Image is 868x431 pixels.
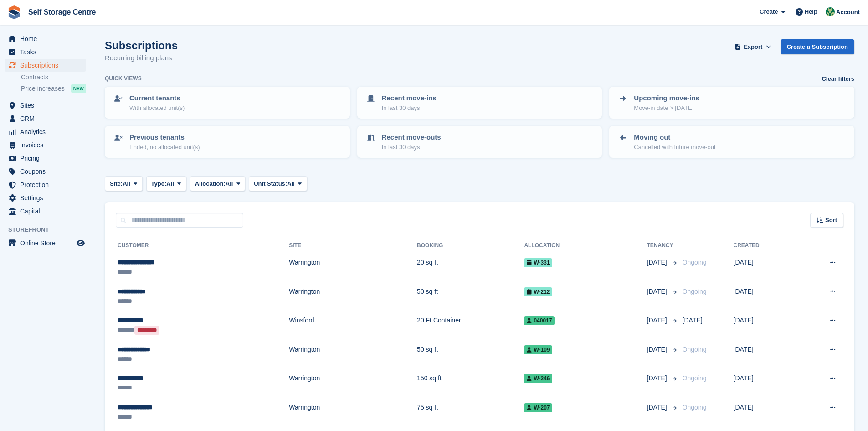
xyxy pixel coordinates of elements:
a: Previous tenants Ended, no allocated unit(s) [106,127,349,157]
a: menu [5,178,86,191]
a: Contracts [21,73,86,82]
td: [DATE] [734,369,797,398]
a: menu [5,32,86,45]
button: Type: All [146,176,186,191]
span: Type: [151,179,167,188]
p: Current tenants [129,93,185,104]
p: Recent move-outs [382,132,441,143]
button: Allocation: All [190,176,246,191]
span: All [226,179,233,188]
span: [DATE] [647,403,669,412]
span: 040017 [524,316,555,325]
h1: Subscriptions [105,39,178,52]
a: menu [5,192,86,204]
span: Home [20,32,75,45]
td: Warrington [289,398,417,427]
a: Upcoming move-ins Move-in date > [DATE] [610,88,853,118]
p: Previous tenants [129,132,200,143]
img: Neil Taylor [826,7,835,16]
a: Current tenants With allocated unit(s) [106,88,349,118]
td: 75 sq ft [417,398,524,427]
a: Create a Subscription [781,39,854,54]
td: 150 sq ft [417,369,524,398]
a: menu [5,237,86,249]
span: Ongoing [683,346,707,353]
span: [DATE] [647,374,669,383]
span: [DATE] [647,345,669,354]
td: 50 sq ft [417,340,524,369]
td: [DATE] [734,340,797,369]
span: W-212 [524,287,552,296]
td: [DATE] [734,398,797,427]
td: 20 sq ft [417,253,524,282]
td: [DATE] [734,311,797,340]
td: Winsford [289,311,417,340]
a: menu [5,46,86,58]
span: All [166,179,174,188]
span: Account [836,8,860,17]
td: [DATE] [734,282,797,311]
a: Recent move-ins In last 30 days [358,88,601,118]
p: In last 30 days [382,143,441,152]
p: With allocated unit(s) [129,104,185,113]
p: Move-in date > [DATE] [634,104,699,113]
span: Pricing [20,152,75,165]
span: CRM [20,112,75,125]
td: 50 sq ft [417,282,524,311]
th: Tenancy [647,239,679,253]
h6: Quick views [105,74,142,83]
a: Recent move-outs In last 30 days [358,127,601,157]
span: Sort [825,216,837,225]
a: menu [5,125,86,138]
th: Site [289,239,417,253]
span: [DATE] [647,316,669,325]
span: Protection [20,178,75,191]
button: Export [733,39,773,54]
span: Capital [20,205,75,218]
button: Site: All [105,176,143,191]
span: Tasks [20,46,75,58]
span: Create [760,7,778,16]
span: W-109 [524,345,552,354]
span: Settings [20,192,75,204]
span: Ongoing [683,404,707,411]
span: Coupons [20,165,75,178]
span: Analytics [20,125,75,138]
a: menu [5,59,86,72]
a: Price increases NEW [21,83,86,93]
span: Ongoing [683,288,707,295]
a: menu [5,152,86,165]
span: All [123,179,130,188]
img: stora-icon-8386f47178a22dfd0bd8f6a31ec36ba5ce8667c1dd55bd0f319d3a0aa187defe.svg [7,5,21,19]
a: menu [5,165,86,178]
span: Price increases [21,84,65,93]
span: Ongoing [683,259,707,266]
div: NEW [71,84,86,93]
p: In last 30 days [382,104,437,113]
span: Unit Status: [254,179,287,188]
p: Recent move-ins [382,93,437,104]
p: Moving out [634,132,715,143]
span: Export [744,42,762,52]
td: [DATE] [734,253,797,282]
span: Subscriptions [20,59,75,72]
td: Warrington [289,369,417,398]
span: [DATE] [683,317,703,324]
p: Upcoming move-ins [634,93,699,104]
p: Recurring billing plans [105,53,178,63]
td: 20 Ft Container [417,311,524,340]
th: Customer [116,239,289,253]
span: W-246 [524,374,552,383]
span: Site: [110,179,123,188]
td: Warrington [289,282,417,311]
a: menu [5,112,86,125]
th: Allocation [524,239,647,253]
a: Self Storage Centre [25,5,99,20]
th: Created [734,239,797,253]
span: Sites [20,99,75,112]
a: Moving out Cancelled with future move-out [610,127,853,157]
button: Unit Status: All [249,176,307,191]
span: Help [805,7,817,16]
span: W-207 [524,403,552,412]
td: Warrington [289,340,417,369]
